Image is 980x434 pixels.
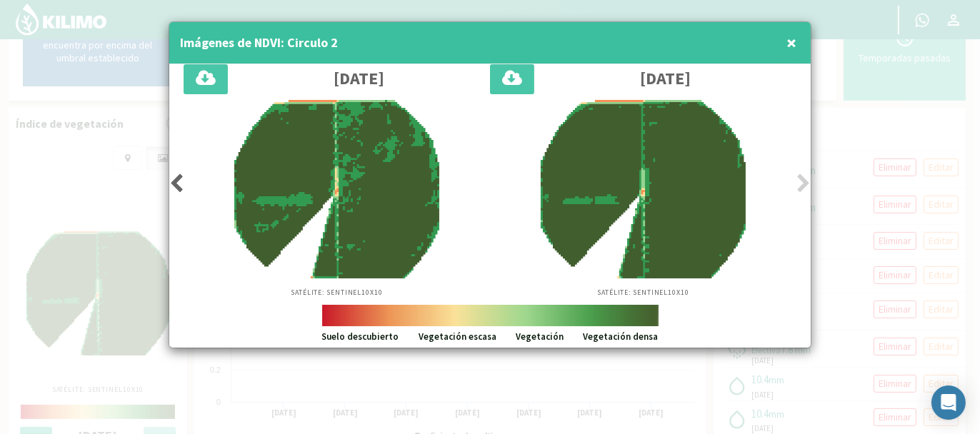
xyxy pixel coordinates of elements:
h4: Imágenes de NDVI: Circulo 2 [180,33,338,53]
p: Satélite: Sentinel [291,287,383,298]
span: × [786,31,796,54]
p: Suelo descubierto [322,330,399,344]
p: Vegetación escasa [419,330,496,344]
p: Vegetación densa [583,330,658,344]
h3: [DATE] [334,69,384,88]
button: Close [783,29,800,57]
p: Vegetación [516,330,564,344]
h3: [DATE] [640,69,691,88]
div: Open Intercom Messenger [931,385,966,420]
p: Satélite: Sentinel [597,287,689,298]
span: 10X10 [668,288,689,297]
span: 10X10 [361,288,383,297]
